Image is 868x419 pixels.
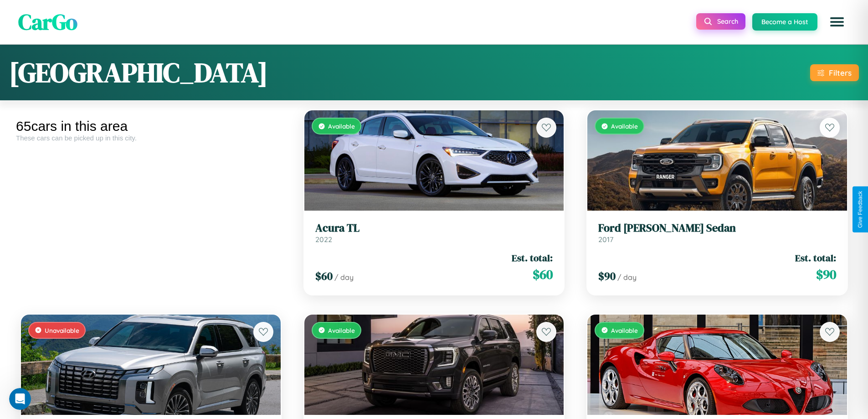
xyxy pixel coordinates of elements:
[9,54,268,91] h1: [GEOGRAPHIC_DATA]
[598,235,613,244] span: 2017
[16,119,286,134] div: 65 cars in this area
[696,13,745,30] button: Search
[611,326,638,334] span: Available
[717,17,738,26] span: Search
[816,265,836,284] span: $ 90
[598,269,616,284] span: $ 90
[512,251,553,264] span: Est. total:
[328,122,355,130] span: Available
[752,13,817,31] button: Become a Host
[315,222,553,244] a: Acura TL2022
[315,235,332,244] span: 2022
[611,122,638,130] span: Available
[598,222,836,244] a: Ford [PERSON_NAME] Sedan2017
[9,388,31,410] iframe: Intercom live chat
[795,251,836,264] span: Est. total:
[824,9,850,35] button: Open menu
[315,222,553,235] h3: Acura TL
[617,273,637,282] span: / day
[16,134,286,142] div: These cars can be picked up in this city.
[533,265,553,284] span: $ 60
[315,269,333,284] span: $ 60
[18,7,77,37] span: CarGo
[45,326,79,334] span: Unavailable
[857,191,863,228] div: Give Feedback
[829,68,852,78] div: Filters
[328,326,355,334] span: Available
[598,222,836,235] h3: Ford [PERSON_NAME] Sedan
[334,273,354,282] span: / day
[810,64,859,81] button: Filters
